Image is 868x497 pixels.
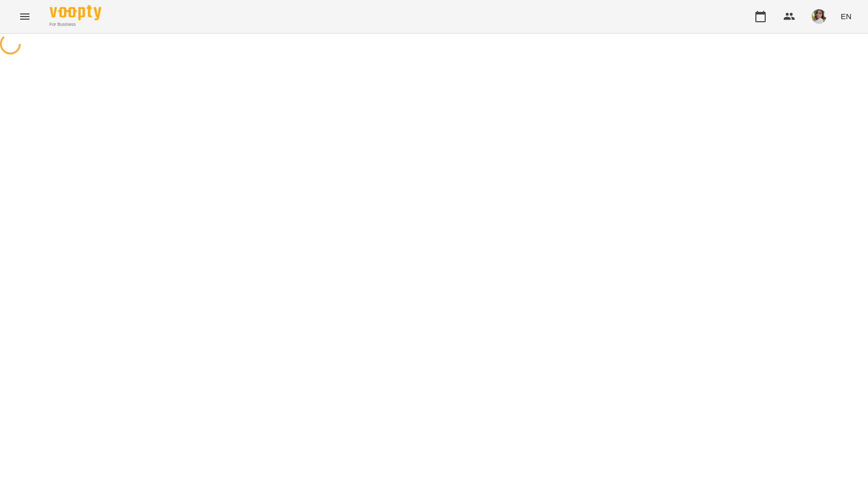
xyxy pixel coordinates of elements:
span: EN [841,11,851,22]
span: For Business [50,21,101,28]
button: EN [836,7,856,26]
img: Voopty Logo [50,5,101,20]
button: Menu [12,4,37,29]
img: 190f836be431f48d948282a033e518dd.jpg [812,9,826,24]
